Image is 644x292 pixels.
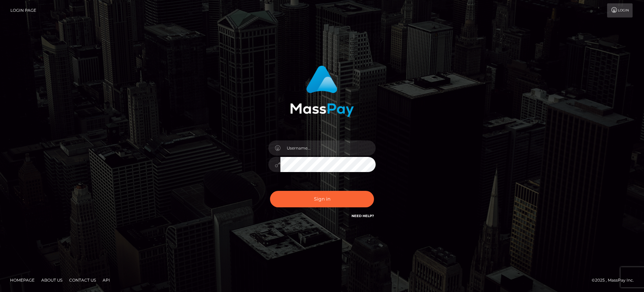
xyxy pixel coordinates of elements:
[607,3,633,17] a: Login
[270,191,374,207] button: Sign in
[66,275,99,285] a: Contact Us
[280,140,376,156] input: Username...
[10,3,36,17] a: Login Page
[290,66,354,117] img: MassPay Login
[352,214,374,218] a: Need Help?
[39,275,65,285] a: About Us
[592,277,639,284] div: © 2025 , MassPay Inc.
[100,275,113,285] a: API
[7,275,37,285] a: Homepage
